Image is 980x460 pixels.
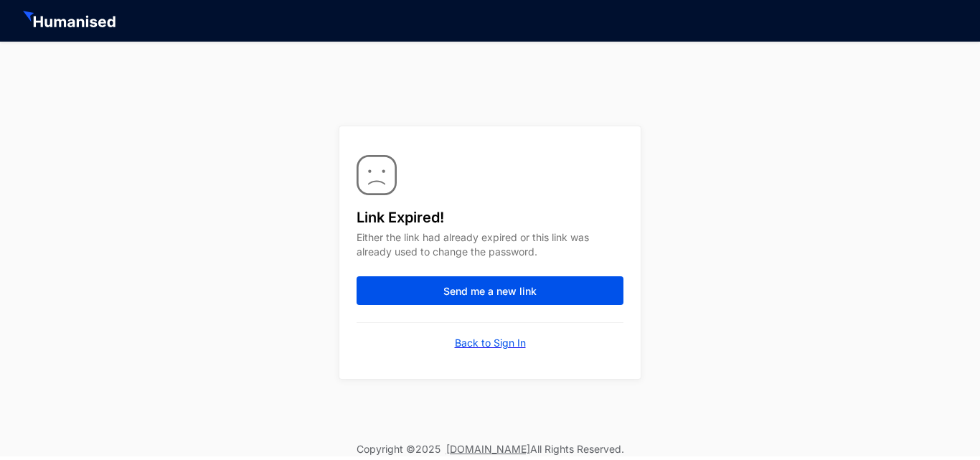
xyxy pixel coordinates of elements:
[443,284,537,299] span: Send me a new link
[23,11,118,31] img: HeaderHumanisedNameIcon.51e74e20af0cdc04d39a069d6394d6d9.svg
[357,155,397,196] img: Fill.c2c78656d2238c925e30ee38ab38b942.svg
[357,276,623,305] button: Send me a new link
[357,442,624,456] p: Copyright © 2025 All Rights Reserved.
[446,443,530,455] a: [DOMAIN_NAME]
[357,227,623,276] p: Either the link had already expired or this link was already used to change the password.
[357,196,623,227] p: Link Expired!
[455,336,526,350] a: Back to Sign In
